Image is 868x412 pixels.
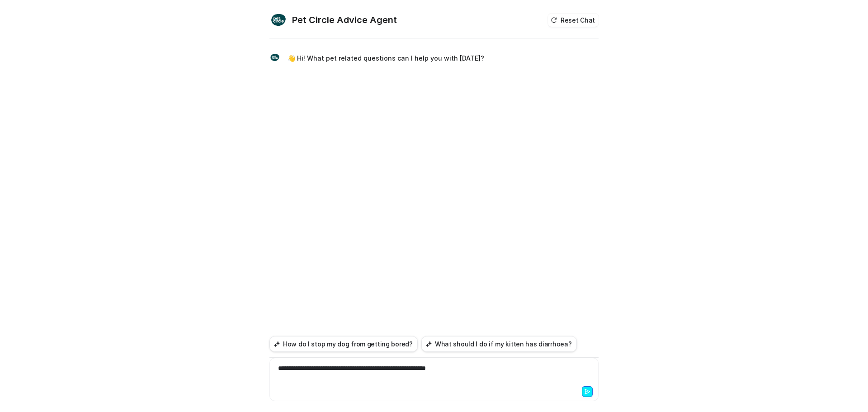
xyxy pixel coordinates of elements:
button: What should I do if my kitten has diarrhoea? [421,336,577,352]
p: 👋 Hi! What pet related questions can I help you with [DATE]? [288,53,484,64]
button: How do I stop my dog from getting bored? [269,336,418,352]
h2: Pet Circle Advice Agent [292,14,397,26]
button: Reset Chat [548,14,599,27]
img: Widget [269,11,288,29]
img: Widget [269,52,280,63]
